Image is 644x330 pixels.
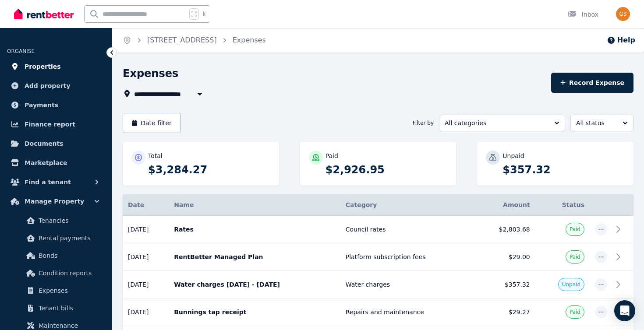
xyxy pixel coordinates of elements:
[11,282,101,299] a: Expenses
[123,271,169,298] td: [DATE]
[7,96,105,114] a: Payments
[502,151,524,160] p: Unpaid
[7,193,105,210] button: Manage Property
[202,11,205,18] span: k
[474,271,535,298] td: $357.32
[14,7,74,21] img: RentBetter
[340,243,474,271] td: Platform subscription fees
[7,58,105,75] a: Properties
[25,61,61,72] span: Properties
[25,158,67,168] span: Marketplace
[340,194,474,216] th: Category
[570,115,633,131] button: All status
[413,119,434,126] span: Filter by
[474,243,535,271] td: $29.00
[474,298,535,326] td: $29.27
[11,212,101,229] a: Tenancies
[11,229,101,247] a: Rental payments
[25,81,71,91] span: Add property
[39,233,98,243] span: Rental payments
[169,194,340,216] th: Name
[445,119,547,127] span: All categories
[39,285,98,296] span: Expenses
[148,163,270,177] p: $3,284.27
[174,253,335,261] p: RentBetter Managed Plan
[11,264,101,282] a: Condition reports
[123,298,169,326] td: [DATE]
[551,73,633,93] button: Record Expense
[174,308,335,316] p: Bunnings tap receipt
[25,100,58,110] span: Payments
[39,303,98,313] span: Tenant bills
[123,216,169,243] td: [DATE]
[39,268,98,278] span: Condition reports
[233,36,266,44] a: Expenses
[123,113,181,133] button: Date filter
[123,67,178,81] h1: Expenses
[7,77,105,95] a: Add property
[616,7,630,21] img: Gurjeet Singh
[123,243,169,271] td: [DATE]
[568,10,598,19] div: Inbox
[326,151,338,160] p: Paid
[474,194,535,216] th: Amount
[7,173,105,191] button: Find a tenant
[25,138,64,149] span: Documents
[148,151,163,160] p: Total
[7,135,105,152] a: Documents
[607,35,635,46] button: Help
[326,163,448,177] p: $2,926.95
[340,271,474,298] td: Water charges
[174,280,335,289] p: Water charges [DATE] - [DATE]
[147,36,217,44] a: [STREET_ADDRESS]
[474,216,535,243] td: $2,803.68
[576,119,616,127] span: All status
[25,177,71,187] span: Find a tenant
[570,309,580,316] span: Paid
[11,247,101,264] a: Bonds
[112,28,276,53] nav: Breadcrumb
[340,216,474,243] td: Council rates
[570,226,580,233] span: Paid
[562,281,580,288] span: Unpaid
[614,300,635,321] div: Open Intercom Messenger
[570,253,580,260] span: Paid
[502,163,625,177] p: $357.32
[39,215,98,226] span: Tenancies
[7,116,105,133] a: Finance report
[39,250,98,261] span: Bonds
[7,154,105,172] a: Marketplace
[7,48,35,54] span: ORGANISE
[535,194,590,216] th: Status
[11,299,101,317] a: Tenant bills
[174,225,335,234] p: Rates
[25,196,84,207] span: Manage Property
[439,115,565,131] button: All categories
[25,119,75,130] span: Finance report
[123,194,169,216] th: Date
[340,298,474,326] td: Repairs and maintenance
